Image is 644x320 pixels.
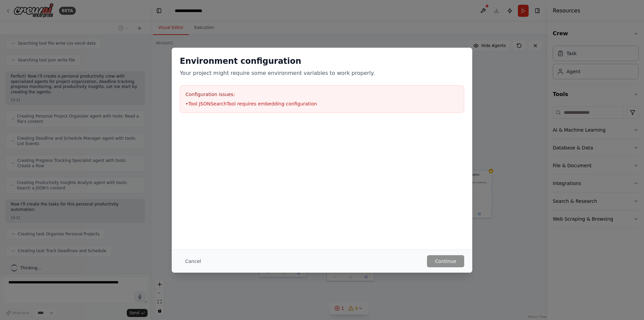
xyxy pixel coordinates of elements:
p: Your project might require some environment variables to work properly. [180,69,464,77]
button: Continue [427,255,464,267]
h3: Configuration issues: [185,91,459,98]
button: Cancel [180,255,206,267]
h2: Environment configuration [180,56,464,66]
li: • Tool JSONSearchTool requires embedding configuration [185,100,459,107]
